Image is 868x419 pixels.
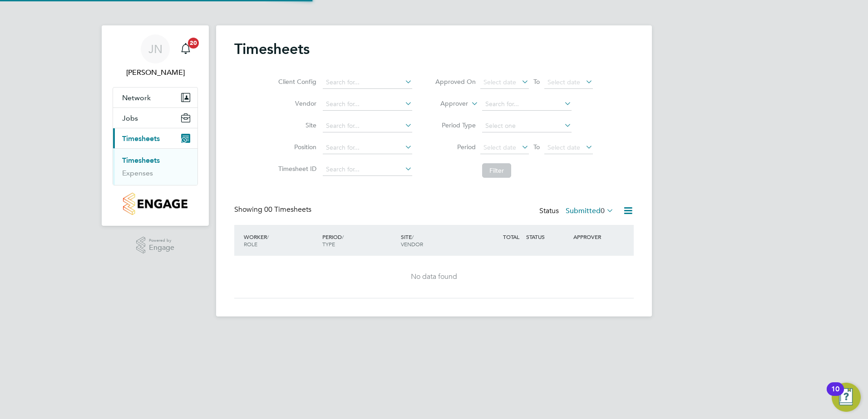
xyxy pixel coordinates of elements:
[320,229,399,252] div: PERIOD
[234,205,313,214] div: Showing
[264,205,311,214] span: 00 Timesheets
[322,240,335,248] span: TYPE
[412,233,414,240] span: /
[399,229,477,252] div: SITE
[832,383,861,412] button: Open Resource Center, 10 new notifications
[122,156,160,165] a: Timesheets
[342,233,344,240] span: /
[113,128,197,148] button: Timesheets
[539,205,616,218] div: Status
[323,120,412,132] input: Search for...
[149,237,174,244] span: Powered by
[547,143,580,151] span: Select date
[482,120,572,132] input: Select one
[122,134,160,143] span: Timesheets
[113,88,197,107] button: Network
[177,34,195,63] a: 20
[571,229,618,245] div: APPROVER
[435,143,476,151] label: Period
[234,40,310,58] h2: Timesheets
[566,206,614,215] label: Submitted
[113,67,198,78] span: Joe Nicklin
[136,237,175,254] a: Powered byEngage
[503,233,519,240] span: TOTAL
[113,193,198,215] a: Go to home page
[188,38,199,49] span: 20
[122,114,138,122] span: Jobs
[113,34,198,78] a: JN[PERSON_NAME]
[401,240,423,248] span: VENDOR
[123,193,187,215] img: countryside-properties-logo-retina.png
[276,143,316,151] label: Position
[483,78,516,86] span: Select date
[531,141,542,153] span: To
[242,229,320,252] div: WORKER
[831,389,839,401] div: 10
[524,229,571,245] div: STATUS
[601,206,605,215] span: 0
[427,99,468,108] label: Approver
[122,93,151,102] span: Network
[323,76,412,89] input: Search for...
[482,163,511,178] button: Filter
[113,148,197,185] div: Timesheets
[244,240,257,248] span: ROLE
[482,98,572,111] input: Search for...
[122,169,153,177] a: Expenses
[102,25,209,226] nav: Main navigation
[276,165,316,173] label: Timesheet ID
[483,143,516,151] span: Select date
[276,121,316,129] label: Site
[243,272,625,282] div: No data found
[267,233,269,240] span: /
[531,76,542,88] span: To
[149,244,174,252] span: Engage
[323,163,412,176] input: Search for...
[276,78,316,86] label: Client Config
[323,141,412,154] input: Search for...
[323,98,412,111] input: Search for...
[148,43,163,55] span: JN
[547,78,580,86] span: Select date
[435,121,476,129] label: Period Type
[113,108,197,128] button: Jobs
[435,78,476,86] label: Approved On
[276,99,316,107] label: Vendor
